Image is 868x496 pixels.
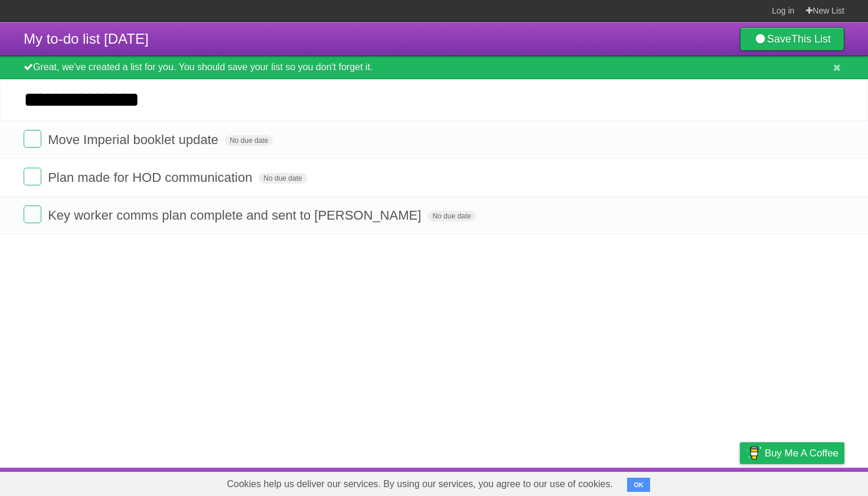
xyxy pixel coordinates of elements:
b: This List [791,33,831,45]
a: SaveThis List [740,27,844,51]
a: About [583,471,608,493]
img: Buy me a coffee [746,443,762,463]
a: Privacy [725,471,755,493]
span: Cookies help us deliver our services. By using our services, you agree to our use of cookies. [215,472,625,496]
a: Developers [622,471,670,493]
a: Suggest a feature [770,471,844,493]
span: No due date [259,173,306,184]
span: My to-do list [DATE] [24,31,149,47]
a: Terms [684,471,710,493]
label: Done [24,130,41,148]
span: No due date [428,211,475,221]
span: Buy me a coffee [765,443,838,464]
span: No due date [225,135,273,146]
span: Key worker comms plan complete and sent to [PERSON_NAME] [48,208,424,223]
a: Buy me a coffee [740,442,844,464]
span: Move Imperial booklet update [48,132,221,147]
label: Done [24,168,41,185]
label: Done [24,205,41,223]
button: OK [627,478,650,492]
span: Plan made for HOD communication [48,170,255,185]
